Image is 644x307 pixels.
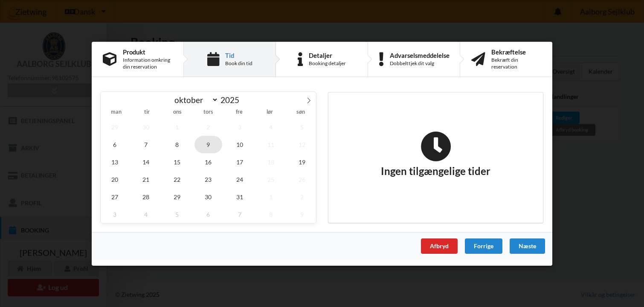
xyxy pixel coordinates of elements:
span: oktober 30, 2025 [194,188,223,205]
span: man [101,109,131,115]
span: oktober 22, 2025 [163,170,191,188]
span: oktober 20, 2025 [101,170,129,188]
span: oktober 18, 2025 [257,153,285,170]
span: oktober 25, 2025 [257,170,285,188]
span: oktober 8, 2025 [163,135,191,153]
span: oktober 9, 2025 [194,135,223,153]
span: lør [255,109,285,115]
span: oktober 16, 2025 [194,153,223,170]
div: Advarselsmeddelelse [390,52,450,58]
span: november 8, 2025 [257,205,285,223]
span: oktober 2, 2025 [194,118,223,135]
span: tir [131,109,162,115]
div: Tid [225,52,252,58]
span: oktober 6, 2025 [101,135,129,153]
span: oktober 17, 2025 [226,153,254,170]
span: oktober 12, 2025 [288,135,316,153]
span: oktober 31, 2025 [226,188,254,205]
span: oktober 24, 2025 [226,170,254,188]
span: oktober 4, 2025 [257,118,285,135]
span: oktober 27, 2025 [101,188,129,205]
div: Book din tid [225,60,252,67]
div: Detaljer [309,52,346,58]
span: november 1, 2025 [257,188,285,205]
span: oktober 14, 2025 [132,153,160,170]
span: oktober 13, 2025 [101,153,129,170]
select: Month [170,95,218,105]
span: november 9, 2025 [288,205,316,223]
span: oktober 29, 2025 [163,188,191,205]
div: Næste [510,238,545,253]
span: oktober 5, 2025 [288,118,316,135]
span: oktober 7, 2025 [132,135,160,153]
div: Dobbelttjek dit valg [390,60,450,67]
span: søn [285,109,316,115]
span: oktober 21, 2025 [132,170,160,188]
div: Produkt [123,48,172,55]
span: tors [193,109,223,115]
span: november 4, 2025 [132,205,160,223]
span: oktober 11, 2025 [257,135,285,153]
span: november 2, 2025 [288,188,316,205]
span: oktober 28, 2025 [132,188,160,205]
span: november 6, 2025 [194,205,223,223]
div: Forrige [465,238,502,253]
div: Booking detaljer [309,60,346,67]
div: Information omkring din reservation [123,57,172,70]
span: oktober 10, 2025 [226,135,254,153]
span: september 30, 2025 [132,118,160,135]
span: fre [224,109,255,115]
h2: Ingen tilgængelige tider [381,131,490,178]
span: november 7, 2025 [226,205,254,223]
span: oktober 19, 2025 [288,153,316,170]
div: Bekræftelse [491,48,541,55]
span: ons [162,109,193,115]
span: oktober 26, 2025 [288,170,316,188]
div: Afbryd [421,238,458,253]
span: november 5, 2025 [163,205,191,223]
span: oktober 23, 2025 [194,170,223,188]
input: Year [218,95,247,105]
span: oktober 1, 2025 [163,118,191,135]
span: oktober 15, 2025 [163,153,191,170]
span: oktober 3, 2025 [226,118,254,135]
span: november 3, 2025 [101,205,129,223]
div: Bekræft din reservation [491,57,541,70]
span: september 29, 2025 [101,118,129,135]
